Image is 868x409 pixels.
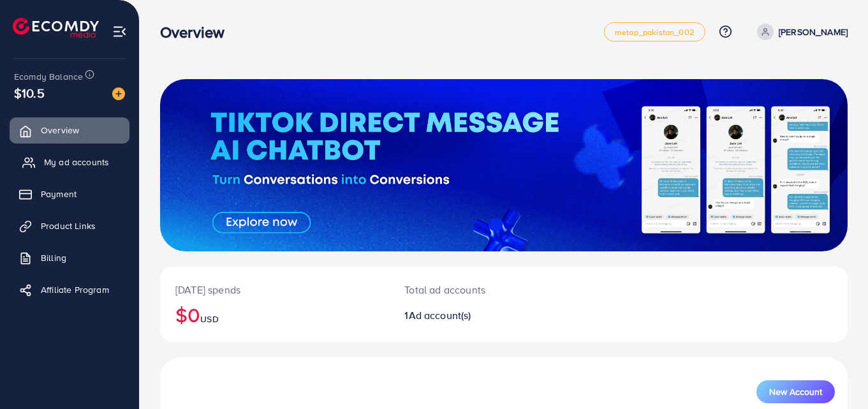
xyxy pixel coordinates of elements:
[44,156,109,168] span: My ad accounts
[160,23,235,41] h3: Overview
[404,309,546,322] h2: 1
[175,282,374,297] p: [DATE] spends
[14,70,83,83] span: Ecomdy Balance
[10,277,129,302] a: Affiliate Program
[14,84,45,102] span: $10.5
[112,24,127,39] img: menu
[756,380,835,403] button: New Account
[41,188,77,200] span: Payment
[769,387,822,396] span: New Account
[41,124,79,137] span: Overview
[112,87,125,100] img: image
[814,352,858,399] iframe: Chat
[10,213,129,239] a: Product Links
[175,302,374,327] h2: $0
[409,308,471,322] span: Ad account(s)
[10,117,129,143] a: Overview
[10,245,129,271] a: Billing
[41,283,109,296] span: Affiliate Program
[200,313,218,325] span: USD
[41,251,66,264] span: Billing
[779,24,848,40] p: [PERSON_NAME]
[10,181,129,207] a: Payment
[41,219,96,232] span: Product Links
[404,282,546,297] p: Total ad accounts
[604,22,705,41] a: metap_pakistan_002
[752,24,848,40] a: [PERSON_NAME]
[13,18,99,38] img: logo
[615,28,695,36] span: metap_pakistan_002
[10,149,129,175] a: My ad accounts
